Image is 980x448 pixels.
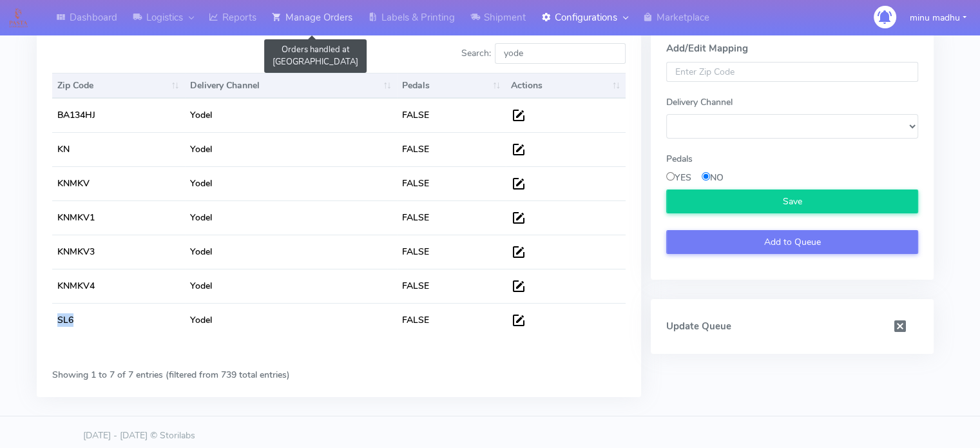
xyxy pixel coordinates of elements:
td: KNMKV4 [52,269,185,303]
label: Search: [461,43,626,64]
td: Yodel [185,99,397,132]
h5: Update Queue [657,321,883,332]
td: Yodel [185,269,397,303]
td: FALSE [397,303,506,337]
td: Yodel [185,166,397,200]
button: Save [666,190,918,213]
td: KNMKV3 [52,235,185,269]
td: FALSE [397,99,506,132]
label: Pedals [666,152,693,166]
button: Add to Queue [666,230,918,254]
th: Pedals: activate to sort column ascending [397,73,506,99]
th: Actions: activate to sort column ascending [506,73,626,99]
td: FALSE [397,166,506,200]
td: FALSE [397,132,506,166]
input: NO [702,172,710,180]
td: SL6 [52,303,185,337]
div: Showing 1 to 7 of 7 entries (filtered from 739 total entries) [52,360,280,382]
td: BA134HJ [52,99,185,132]
td: KNMKV [52,166,185,200]
td: Yodel [185,132,397,166]
td: Yodel [185,200,397,235]
input: Search: [495,43,626,64]
td: FALSE [397,269,506,303]
td: FALSE [397,235,506,269]
label: Delivery Channel [666,95,733,109]
th: Delivery Channel: activate to sort column ascending [185,73,397,99]
th: Zip Code: activate to sort column ascending [52,73,185,99]
input: Enter Zip Code [666,62,918,83]
td: FALSE [397,200,506,235]
button: minu madhu [900,5,976,31]
td: KN [52,132,185,166]
td: KNMKV1 [52,200,185,235]
input: YES [666,172,675,180]
td: Yodel [185,235,397,269]
label: NO [702,171,724,184]
label: YES [666,171,691,184]
h5: Add/Edit Mapping [666,43,918,54]
td: Yodel [185,303,397,337]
